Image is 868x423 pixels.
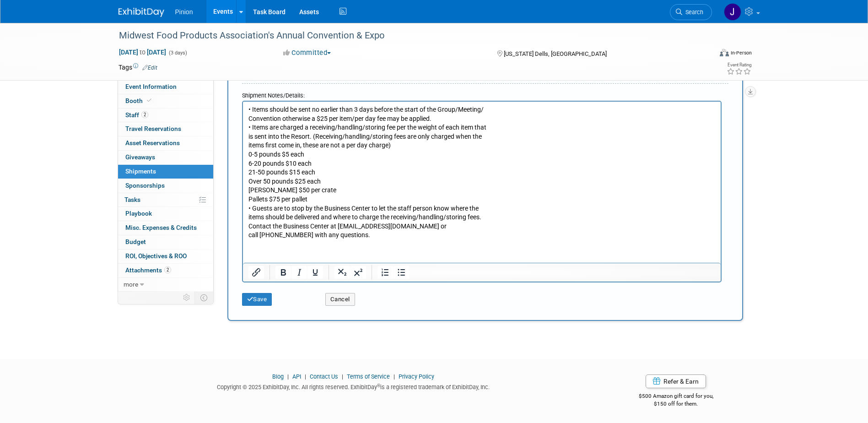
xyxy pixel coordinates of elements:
a: Search [670,4,712,20]
a: Terms of Service [347,373,390,380]
a: API [292,373,301,380]
span: Playbook [125,210,152,217]
iframe: Rich Text Area [243,102,721,263]
div: Copyright © 2025 ExhibitDay, Inc. All rights reserved. ExhibitDay is a registered trademark of Ex... [119,381,589,391]
span: Attachments [125,266,171,274]
a: Edit [142,65,157,71]
div: Event Rating [727,63,751,67]
span: 2 [141,111,148,118]
span: Misc. Expenses & Credits [125,224,197,231]
a: Event Information [118,80,213,94]
span: Sponsorships [125,182,165,189]
a: Refer & Earn [646,374,706,388]
span: Giveaways [125,153,155,161]
div: In-Person [730,49,752,56]
button: Superscript [350,266,366,279]
td: Toggle Event Tabs [194,292,213,304]
div: Shipment Notes/Details: [242,87,722,101]
button: Committed [280,48,334,58]
span: to [138,49,147,56]
span: Tasks [124,196,140,203]
a: Travel Reservations [118,122,213,136]
button: Bullet list [394,266,409,279]
td: Personalize Event Tab Strip [179,292,195,304]
span: [US_STATE] Dells, [GEOGRAPHIC_DATA] [504,50,607,57]
a: Blog [272,373,284,380]
button: Italic [291,266,307,279]
span: Event Information [125,83,177,90]
sup: ® [377,383,380,388]
div: Event Format [658,48,752,61]
span: Shipments [125,168,156,175]
a: Attachments2 [118,264,213,277]
td: Tags [119,63,157,72]
img: ExhibitDay [119,8,164,17]
img: Jennifer Plumisto [724,3,741,21]
button: Numbered list [377,266,393,279]
a: Booth [118,94,213,108]
span: Asset Reservations [125,139,180,146]
a: more [118,278,213,292]
i: Booth reservation complete [147,98,151,103]
div: $500 Amazon gift card for you, [602,386,750,407]
img: Format-Inperson.png [720,49,729,56]
button: Save [242,293,272,306]
span: | [285,373,291,380]
span: | [340,373,345,380]
span: Pinion [175,8,193,16]
span: ROI, Objectives & ROO [125,252,187,260]
span: (3 days) [168,50,187,56]
a: Asset Reservations [118,136,213,150]
button: Underline [307,266,323,279]
span: | [302,373,308,380]
span: [DATE] [DATE] [119,48,167,56]
a: Privacy Policy [399,373,434,380]
button: Cancel [325,293,355,306]
a: Sponsorships [118,179,213,193]
a: Shipments [118,165,213,179]
a: Tasks [118,193,213,207]
a: Misc. Expenses & Credits [118,221,213,235]
div: Midwest Food Products Association's Annual Convention & Expo [116,27,698,44]
span: more [124,281,138,288]
button: Bold [275,266,291,279]
span: | [391,373,397,380]
a: Giveaways [118,151,213,164]
button: Subscript [334,266,350,279]
span: Search [682,9,703,16]
a: Playbook [118,207,213,221]
button: Insert/edit link [248,266,264,279]
span: 2 [164,266,171,273]
a: Budget [118,235,213,249]
span: Budget [125,238,146,245]
span: Staff [125,111,148,119]
a: Staff2 [118,108,213,122]
a: Contact Us [310,373,338,380]
div: $150 off for them. [602,400,750,408]
span: Booth [125,97,153,104]
span: Travel Reservations [125,125,181,132]
a: ROI, Objectives & ROO [118,249,213,263]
